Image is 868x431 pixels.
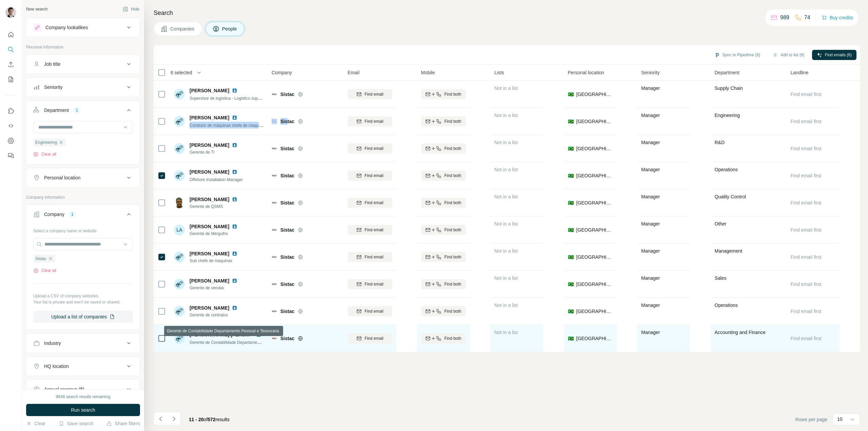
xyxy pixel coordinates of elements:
span: Not in a list [494,275,518,281]
button: Department1 [26,102,140,121]
span: Gerente de Contabilidade Departamento Pessoal e Tesouraria [190,339,302,345]
button: Find both [421,116,466,126]
span: Sistac [280,227,294,233]
img: LinkedIn logo [232,305,237,311]
button: Save search [59,420,93,427]
span: Sistac [280,199,294,206]
img: Avatar [174,333,185,344]
span: Supply Chain [715,85,743,91]
div: 1 [73,107,81,113]
span: [PERSON_NAME] [PERSON_NAME] Albuquerque [190,332,301,337]
span: 🇧🇷 [568,172,574,179]
span: [GEOGRAPHIC_DATA] [576,118,613,125]
span: Find email first [791,227,822,233]
span: Gerente de Mergulho [190,231,240,237]
span: Engineering [35,139,57,145]
button: Find email [348,252,392,262]
span: Seniority [641,69,659,76]
img: Logo of Sistac [272,336,277,341]
button: Find both [421,279,466,289]
img: Avatar [174,279,185,290]
img: LinkedIn logo [232,251,237,256]
span: [PERSON_NAME] [190,305,229,311]
button: Clear all [33,151,56,157]
span: Find email first [791,336,822,341]
span: [GEOGRAPHIC_DATA] [576,281,613,288]
span: Find both [444,308,461,314]
p: 74 [804,14,810,22]
button: Navigate to previous page [154,412,167,426]
span: Sistac [280,172,294,179]
span: 🇧🇷 [568,308,574,315]
span: [GEOGRAPHIC_DATA] [576,172,613,179]
span: of [204,417,208,422]
span: Sistac [280,308,294,315]
span: 🇧🇷 [568,281,574,288]
span: Manager [641,85,660,91]
div: 9648 search results remaining [56,394,111,400]
span: Mobile [421,69,435,76]
span: Manager [641,194,660,199]
span: [PERSON_NAME] [190,87,229,94]
span: 🇧🇷 [568,118,574,125]
img: LinkedIn logo [232,115,237,120]
button: Find both [421,143,466,154]
div: LA [174,224,185,235]
button: Find both [421,252,466,262]
span: 🇧🇷 [568,91,574,98]
img: Logo of Sistac [272,254,277,260]
div: 1 [68,211,76,217]
div: Department [44,107,69,114]
img: LinkedIn logo [232,197,237,202]
span: Lists [494,69,504,76]
button: Find emails (6) [812,50,856,60]
img: Logo of Sistac [272,281,277,287]
span: Sistac [280,281,294,288]
span: 🇧🇷 [568,335,574,342]
span: Offshore Installation Manager [190,177,243,182]
span: Manager [641,248,660,254]
img: Logo of Sistac [272,200,277,205]
span: Find email [364,335,383,341]
span: Management [715,248,743,254]
button: Annual revenue ($) [26,381,140,397]
span: Find both [444,118,461,124]
span: Find both [444,173,461,179]
span: Sistac [280,145,294,152]
span: Manager [641,302,660,308]
button: Find email [348,89,392,99]
span: [PERSON_NAME] [190,250,229,257]
span: Find both [444,145,461,152]
span: [PERSON_NAME] [190,169,229,175]
p: Personal information [26,44,140,50]
span: Companies [170,25,195,32]
p: Your list is private and won't be saved or shared. [33,299,133,305]
button: Find both [421,198,466,208]
img: Avatar [174,89,185,100]
span: Manager [641,167,660,172]
button: Find email [348,225,392,235]
span: Find email [364,308,383,314]
span: Sub chefe de maquinas [190,258,240,264]
img: Logo of Sistac [272,119,277,124]
span: Manager [641,140,660,145]
span: Sistac [280,91,294,98]
img: Logo of Sistac [272,173,277,178]
button: Use Surfe API [5,120,16,132]
div: Annual revenue ($) [44,386,84,393]
span: Company [272,69,292,76]
span: Find both [444,254,461,260]
button: Find both [421,89,466,99]
span: Gerente de QSMS [190,203,240,210]
p: Upload a CSV of company websites. [33,293,133,299]
span: Find email [364,118,383,124]
button: Seniority [26,79,140,95]
span: Find email [364,281,383,287]
img: Logo of Sistac [272,92,277,97]
span: Operations [715,167,738,172]
span: Other [715,221,727,227]
button: Use Surfe on LinkedIn [5,105,16,117]
span: [GEOGRAPHIC_DATA] [576,91,613,98]
span: R&D [715,140,725,145]
button: Enrich CSV [5,58,16,71]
